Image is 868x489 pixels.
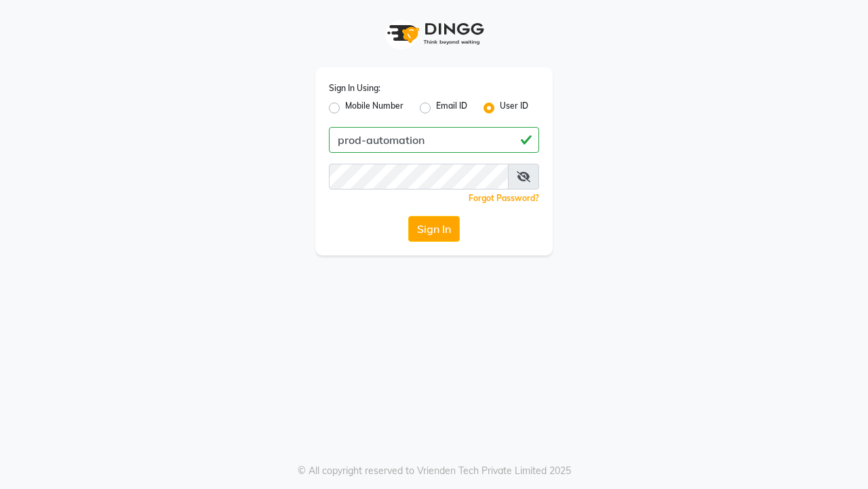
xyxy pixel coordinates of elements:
[329,127,539,153] input: Username
[380,14,488,54] img: logo1.svg
[329,82,380,94] label: Sign In Using:
[345,100,403,116] label: Mobile Number
[408,216,460,242] button: Sign In
[469,193,539,203] a: Forgot Password?
[436,100,467,116] label: Email ID
[500,100,528,116] label: User ID
[329,164,509,189] input: Username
